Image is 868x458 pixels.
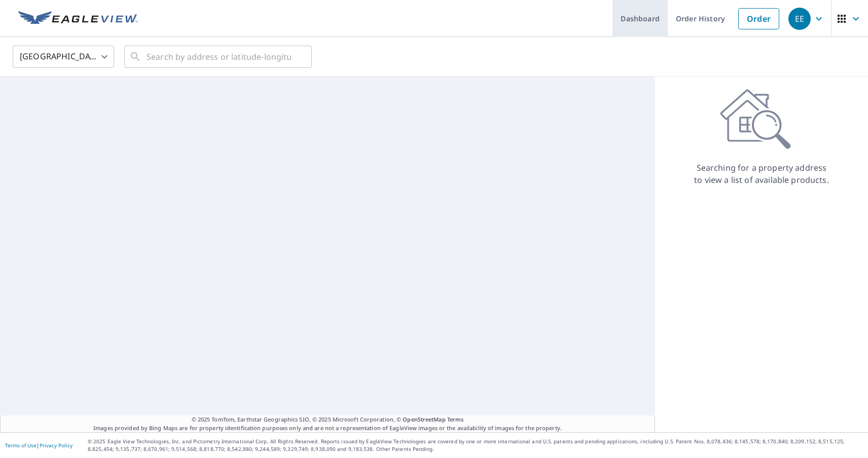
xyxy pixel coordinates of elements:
a: OpenStreetMap [403,415,445,423]
a: Terms [447,415,464,423]
span: © 2025 TomTom, Earthstar Geographics SIO, © 2025 Microsoft Corporation, © [192,415,464,424]
p: | [5,442,73,448]
input: Search by address or latitude-longitude [147,43,291,71]
p: Searching for a property address to view a list of available products. [694,162,829,186]
div: [GEOGRAPHIC_DATA] [13,43,114,71]
img: EV Logo [18,11,138,26]
div: EE [788,8,811,30]
p: © 2025 Eagle View Technologies, Inc. and Pictometry International Corp. All Rights Reserved. Repo... [88,438,863,453]
a: Terms of Use [5,442,37,449]
a: Order [738,8,779,29]
a: Privacy Policy [40,442,73,449]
